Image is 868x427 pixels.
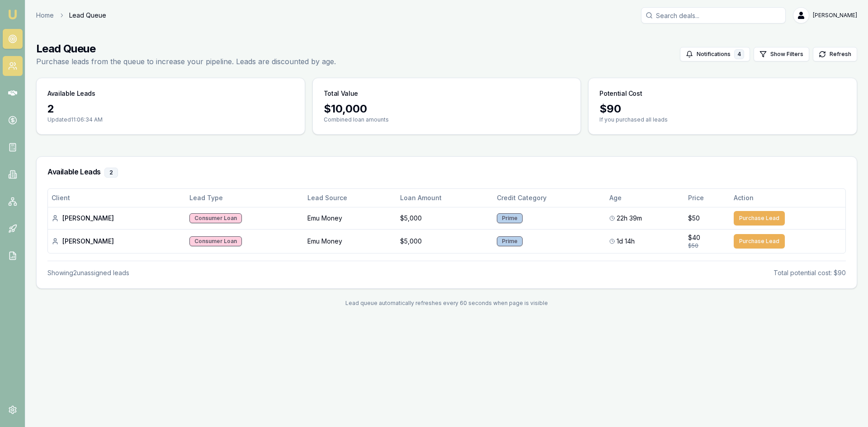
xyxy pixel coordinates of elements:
span: $50 [688,214,700,223]
button: Refresh [813,47,857,61]
input: Search deals [641,7,786,23]
th: Action [730,189,845,207]
h3: Total Value [324,89,358,98]
td: Emu Money [304,207,397,229]
img: emu-icon-u.png [7,9,18,20]
div: [PERSON_NAME] [52,214,182,223]
a: Home [36,11,54,20]
div: Lead queue automatically refreshes every 60 seconds when page is visible [36,300,857,307]
nav: breadcrumb [36,11,106,20]
p: If you purchased all leads [599,116,846,123]
h3: Potential Cost [599,89,642,98]
button: Purchase Lead [734,211,785,225]
th: Client [48,189,186,207]
div: Prime [497,236,523,246]
div: Consumer Loan [189,213,242,223]
th: Credit Category [493,189,606,207]
span: [PERSON_NAME] [813,12,857,19]
h1: Lead Queue [36,42,336,56]
div: 4 [734,49,744,59]
td: $5,000 [396,229,493,253]
div: Showing 2 unassigned lead s [47,268,129,277]
div: 2 [47,102,294,116]
div: $ 10,000 [324,102,570,116]
button: Notifications4 [680,47,750,61]
td: $5,000 [396,207,493,229]
th: Price [684,189,730,207]
div: Total potential cost: $90 [774,268,846,277]
p: Purchase leads from the queue to increase your pipeline. Leads are discounted by age. [36,56,336,67]
div: Prime [497,213,523,223]
th: Lead Type [186,189,304,207]
span: Lead Queue [69,11,106,20]
span: $40 [688,233,700,242]
p: Combined loan amounts [324,116,570,123]
div: 2 [104,168,118,178]
h3: Available Leads [47,168,846,178]
div: Consumer Loan [189,236,242,246]
button: Show Filters [754,47,809,61]
span: 1d 14h [617,237,635,246]
th: Age [606,189,684,207]
td: Emu Money [304,229,397,253]
h3: Available Leads [47,89,95,98]
div: [PERSON_NAME] [52,237,182,246]
span: 22h 39m [617,214,642,223]
p: Updated 11:06:34 AM [47,116,294,123]
th: Loan Amount [396,189,493,207]
th: Lead Source [304,189,397,207]
div: $50 [688,242,726,249]
div: $ 90 [599,102,846,116]
button: Purchase Lead [734,234,785,249]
